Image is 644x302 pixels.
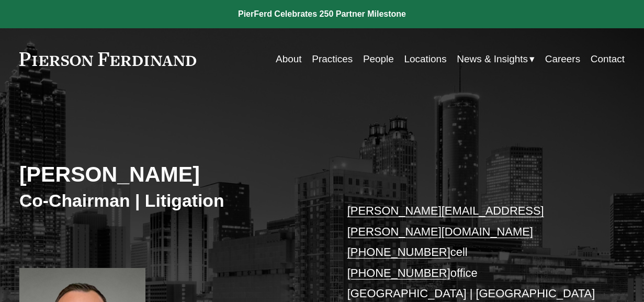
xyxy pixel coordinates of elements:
[591,49,625,69] a: Contact
[276,49,302,69] a: About
[347,204,544,238] a: [PERSON_NAME][EMAIL_ADDRESS][PERSON_NAME][DOMAIN_NAME]
[363,49,394,69] a: People
[312,49,353,69] a: Practices
[457,49,535,69] a: folder dropdown
[457,50,528,68] span: News & Insights
[347,266,450,279] a: [PHONE_NUMBER]
[19,162,322,188] h2: [PERSON_NAME]
[404,49,447,69] a: Locations
[545,49,580,69] a: Careers
[19,190,322,212] h3: Co-Chairman | Litigation
[347,245,450,259] a: [PHONE_NUMBER]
